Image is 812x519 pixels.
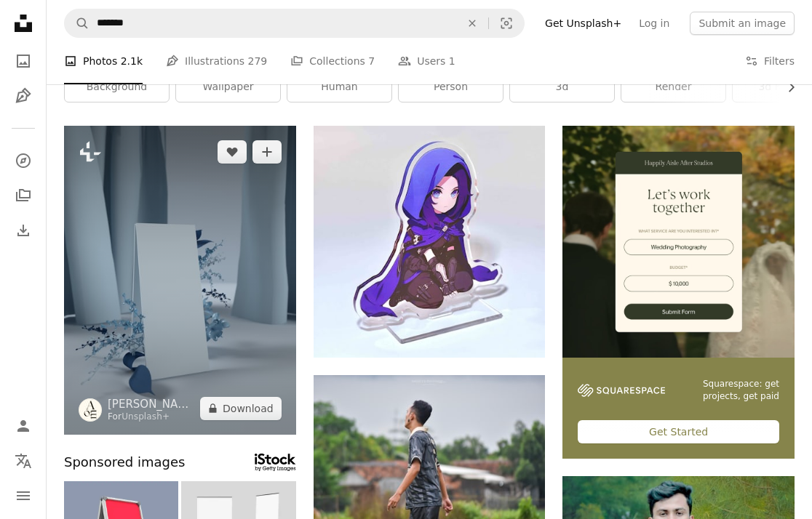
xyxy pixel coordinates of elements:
a: [PERSON_NAME] [108,397,194,411]
a: Young man in soccer jersey looks up at sky [314,446,546,459]
a: human [287,73,391,102]
button: scroll list to the right [778,73,795,102]
a: person [399,73,503,102]
div: For [108,411,194,423]
button: Download [200,397,282,420]
button: Clear [456,9,488,37]
a: Illustrations 279 [166,38,267,84]
form: Find visuals sitewide [64,9,525,38]
a: Home — Unsplash [9,9,38,41]
button: Add to Collection [252,140,282,164]
button: Visual search [489,9,524,37]
a: Unsplash+ [122,411,170,422]
a: wallpaper [176,73,280,102]
span: Squarespace: get projects, get paid [682,378,779,403]
button: Submit an image [690,12,795,35]
span: Sponsored images [64,452,185,473]
img: Cute anime figure with a blue hood. [314,126,546,358]
a: background [65,73,169,102]
a: Log in [630,12,678,35]
a: render [621,73,725,102]
div: Get Started [578,420,779,443]
span: 279 [248,53,268,69]
span: 1 [449,53,455,69]
a: a blank sign sitting in the middle of a room [64,273,296,286]
img: Go to Allison Saeng's profile [79,398,102,422]
a: Cute anime figure with a blue hood. [314,235,546,248]
a: Photos [9,47,38,76]
span: 7 [368,53,375,69]
a: Collections [9,181,38,210]
img: file-1747939142011-51e5cc87e3c9 [578,384,665,397]
button: Search Unsplash [65,9,89,37]
a: Log in / Sign up [9,411,38,440]
button: Language [9,446,38,475]
button: Filters [745,38,795,84]
a: Collections 7 [290,38,375,84]
a: Download History [9,216,38,245]
button: Menu [9,481,38,510]
a: Users 1 [398,38,455,84]
a: Get Unsplash+ [536,12,630,35]
img: file-1747939393036-2c53a76c450aimage [562,126,795,358]
a: Illustrations [9,81,38,110]
a: Squarespace: get projects, get paidGet Started [562,126,795,459]
img: a blank sign sitting in the middle of a room [64,126,296,435]
a: 3d [510,73,614,102]
a: Explore [9,146,38,175]
button: Like [218,140,247,164]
